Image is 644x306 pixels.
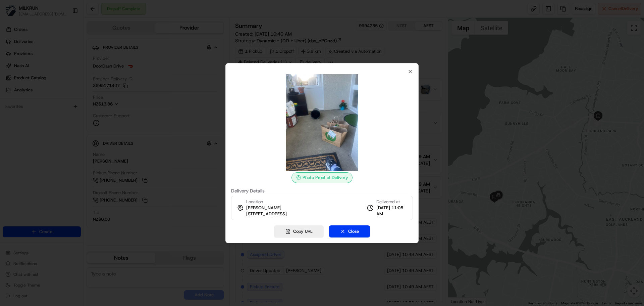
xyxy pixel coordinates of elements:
span: Location [246,199,263,205]
span: [PERSON_NAME] [246,205,281,211]
label: Delivery Details [231,188,413,193]
button: Close [329,225,370,237]
div: Photo Proof of Delivery [291,172,353,183]
button: Copy URL [274,225,324,237]
img: photo_proof_of_delivery image [274,74,370,171]
span: [DATE] 11:05 AM [376,205,407,217]
span: Delivered at [376,199,407,205]
span: [STREET_ADDRESS] [246,211,287,217]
